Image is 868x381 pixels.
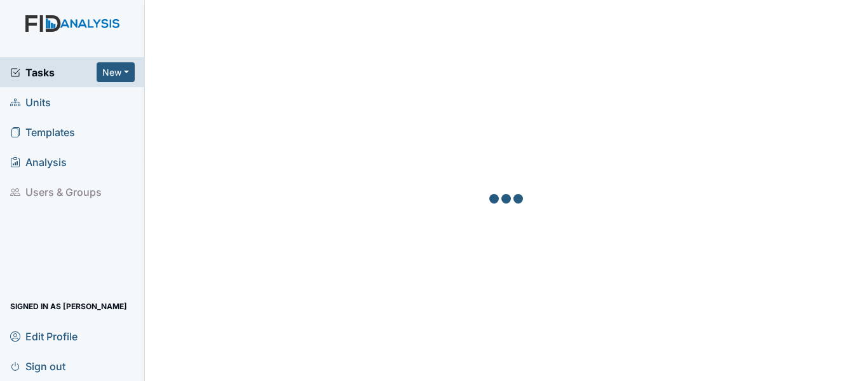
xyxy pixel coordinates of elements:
[10,122,75,142] span: Templates
[10,65,97,80] a: Tasks
[97,62,135,82] button: New
[10,152,67,172] span: Analysis
[10,92,51,112] span: Units
[10,296,127,316] span: Signed in as [PERSON_NAME]
[10,326,78,346] span: Edit Profile
[10,356,65,376] span: Sign out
